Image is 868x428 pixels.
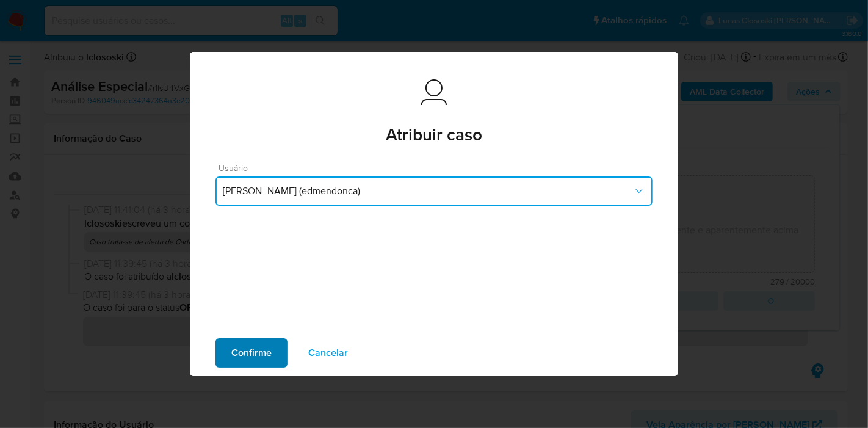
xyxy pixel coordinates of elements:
button: Confirme [215,338,288,368]
span: Confirme [231,339,272,366]
button: [PERSON_NAME] (edmendonca) [215,176,653,206]
button: Cancelar [292,338,364,368]
span: Usuário [219,164,656,172]
span: [PERSON_NAME] (edmendonca) [223,185,633,197]
span: Cancelar [308,339,348,366]
span: Atribuir caso [386,126,482,143]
